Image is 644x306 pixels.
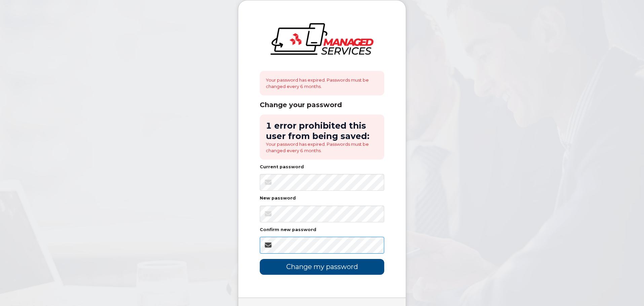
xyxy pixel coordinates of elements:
div: Your password has expired. Passwords must be changed every 6 months. [260,71,384,95]
label: Current password [260,165,304,169]
label: Confirm new password [260,228,316,232]
label: New password [260,196,296,201]
div: Change your password [260,101,384,109]
img: logo-large.png [271,23,373,55]
h2: 1 error prohibited this user from being saved: [266,121,378,141]
li: Your password has expired. Passwords must be changed every 6 months. [266,141,378,154]
input: Change my password [260,259,384,275]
